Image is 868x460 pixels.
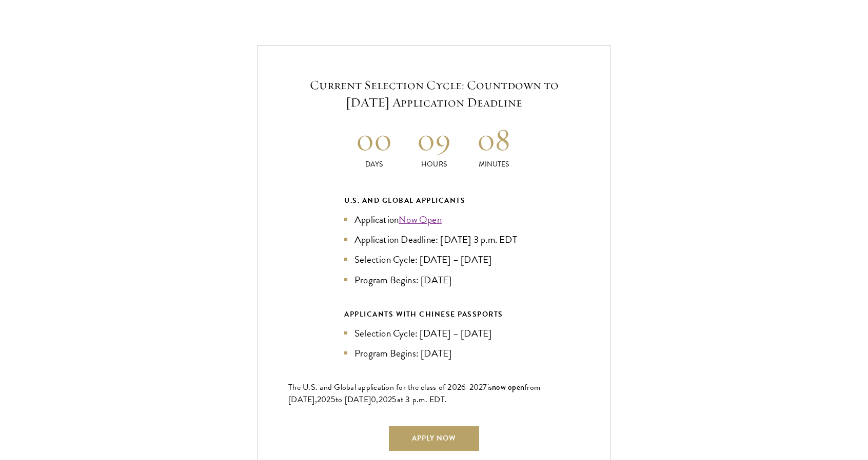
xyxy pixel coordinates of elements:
p: Hours [404,159,464,170]
span: from [DATE], [288,381,540,406]
span: is [487,381,492,393]
h5: Current Selection Cycle: Countdown to [DATE] Application Deadline [288,76,580,111]
span: 5 [331,393,336,406]
span: 7 [483,381,487,393]
li: Selection Cycle: [DATE] – [DATE] [344,252,524,267]
span: 5 [392,393,397,406]
li: Selection Cycle: [DATE] – [DATE] [344,326,524,341]
h2: 00 [344,120,404,159]
div: APPLICANTS WITH CHINESE PASSPORTS [344,308,524,321]
p: Days [344,159,404,170]
span: 0 [371,393,376,406]
span: at 3 p.m. EDT. [397,393,447,406]
h2: 08 [464,120,524,159]
span: now open [492,381,524,393]
span: , [376,393,378,406]
div: U.S. and Global Applicants [344,194,524,207]
li: Program Begins: [DATE] [344,346,524,361]
span: 202 [317,393,331,406]
li: Application Deadline: [DATE] 3 p.m. EDT [344,232,524,247]
li: Program Begins: [DATE] [344,273,524,287]
h2: 09 [404,120,464,159]
a: Apply Now [389,426,479,451]
p: Minutes [464,159,524,170]
span: 202 [379,393,392,406]
a: Now Open [399,212,442,227]
span: to [DATE] [336,393,371,406]
li: Application [344,212,524,227]
span: -202 [466,381,483,393]
span: 6 [461,381,466,393]
span: The U.S. and Global application for the class of 202 [288,381,461,393]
